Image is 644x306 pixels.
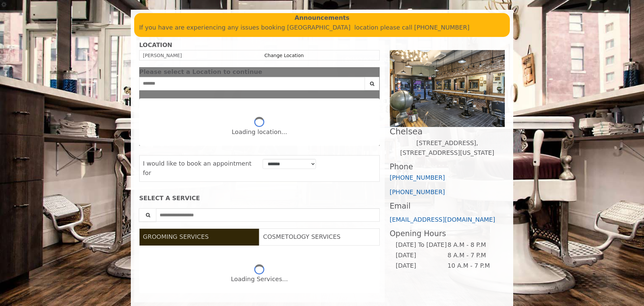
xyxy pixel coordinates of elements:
[447,261,499,271] td: 10 A.M - 7 P.M
[139,246,380,293] div: Grooming services
[139,68,262,75] span: Please select a Location to continue
[395,250,447,261] td: [DATE]
[368,81,376,86] i: Search button
[390,163,505,171] h3: Phone
[390,188,445,195] a: [PHONE_NUMBER]
[390,216,495,223] a: [EMAIL_ADDRESS][DOMAIN_NAME]
[232,127,287,137] div: Loading location...
[143,160,252,177] span: I would like to book an appointment for
[395,240,447,250] td: [DATE] To [DATE]
[390,229,505,238] h3: Opening Hours
[447,240,499,250] td: 8 A.M - 8 P.M
[395,261,447,271] td: [DATE]
[231,274,288,284] div: Loading Services...
[139,42,172,48] b: LOCATION
[264,53,304,58] a: Change Location
[447,250,499,261] td: 8 A.M - 7 P.M
[263,233,340,240] span: COSMETOLOGY SERVICES
[294,13,350,23] b: Announcements
[139,77,380,94] div: Center Select
[143,53,182,58] span: [PERSON_NAME]
[390,127,505,136] h2: Chelsea
[370,70,380,74] button: close dialog
[139,208,156,222] button: Service Search
[143,233,209,240] span: GROOMING SERVICES
[390,202,505,210] h3: Email
[139,23,505,33] p: If you have are experiencing any issues booking [GEOGRAPHIC_DATA] location please call [PHONE_NUM...
[139,77,365,90] input: Search Center
[139,195,380,202] div: SELECT A SERVICE
[390,174,445,181] a: [PHONE_NUMBER]
[390,138,505,158] p: [STREET_ADDRESS],[STREET_ADDRESS][US_STATE]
